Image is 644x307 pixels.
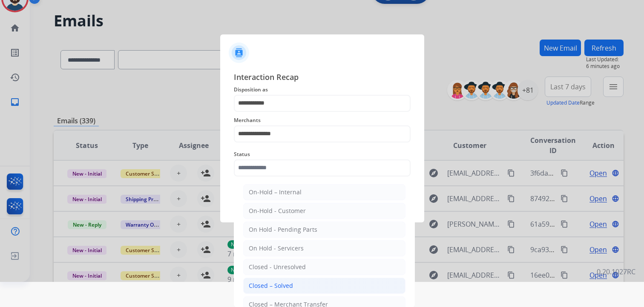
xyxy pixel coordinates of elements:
div: Closed - Unresolved [249,263,306,271]
div: On-Hold – Internal [249,188,302,196]
span: Disposition as [234,85,411,95]
div: On-Hold - Customer [249,207,306,215]
div: Closed – Solved [249,281,293,290]
img: contactIcon [229,43,249,63]
span: Interaction Recap [234,71,411,85]
span: Merchants [234,115,411,125]
div: On Hold - Pending Parts [249,225,317,234]
p: 0.20.1027RC [597,267,635,277]
div: On Hold - Servicers [249,244,304,253]
span: Status [234,149,411,159]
